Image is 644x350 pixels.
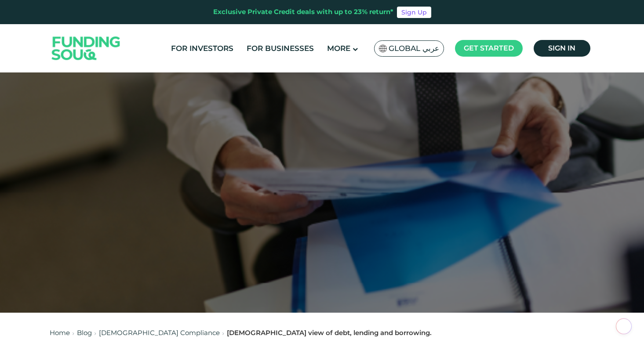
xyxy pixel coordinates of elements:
[327,44,350,53] span: More
[534,40,590,57] a: Sign in
[379,45,387,52] img: SA Flag
[169,41,236,56] a: For Investors
[227,328,432,338] div: [DEMOGRAPHIC_DATA] view of debt, lending and borrowing.
[548,44,575,52] span: Sign in
[50,328,70,337] a: Home
[43,26,129,71] img: Logo
[397,7,431,18] a: Sign Up
[99,328,220,337] a: [DEMOGRAPHIC_DATA] Compliance
[213,7,393,17] div: Exclusive Private Credit deals with up to 23% return*
[77,328,92,337] a: Blog
[464,44,514,52] span: Get started
[244,41,316,56] a: For Businesses
[389,43,439,54] span: Global عربي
